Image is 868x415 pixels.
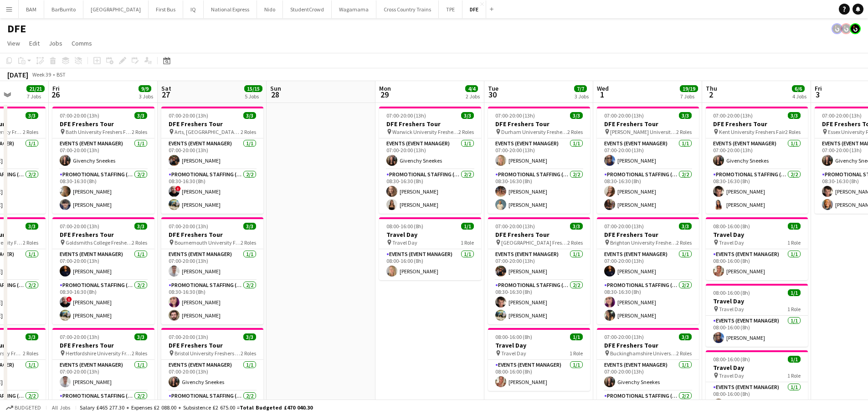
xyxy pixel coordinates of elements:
[841,23,852,34] app-user-avatar: Tim Bodenham
[4,37,24,49] a: View
[72,39,92,47] span: Comms
[462,0,486,18] button: DFE
[283,0,332,18] button: StudentCrowd
[376,0,439,18] button: Cross Country Trains
[850,23,861,34] app-user-avatar: Tim Bodenham
[257,0,283,18] button: Nido
[44,0,83,18] button: BarBurrito
[80,404,313,411] div: Salary £465 277.30 + Expenses £2 088.00 + Subsistence £2 675.00 =
[832,23,842,34] app-user-avatar: Tim Bodenham
[149,0,183,18] button: First Bus
[7,39,20,47] span: View
[30,71,53,78] span: Week 39
[240,404,313,411] span: Total Budgeted £470 040.30
[50,404,72,411] span: All jobs
[19,0,44,18] button: BAM
[7,70,28,79] div: [DATE]
[29,39,40,47] span: Edit
[183,0,204,18] button: IQ
[332,0,376,18] button: Wagamama
[83,0,149,18] button: [GEOGRAPHIC_DATA]
[5,403,42,413] button: Budgeted
[45,37,66,49] a: Jobs
[15,405,41,411] span: Budgeted
[26,37,43,49] a: Edit
[68,37,96,49] a: Comms
[7,22,26,36] h1: DFE
[439,0,462,18] button: TPE
[56,71,66,78] div: BST
[49,39,62,47] span: Jobs
[204,0,257,18] button: National Express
